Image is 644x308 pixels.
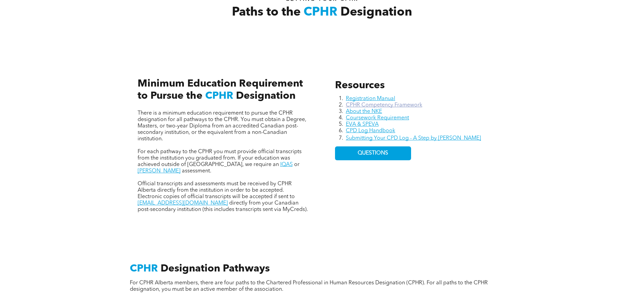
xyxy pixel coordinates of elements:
span: There is a minimum education requirement to pursue the CPHR designation for all pathways to the C... [138,111,306,142]
span: For CPHR Alberta members, there are four paths to the Chartered Professional in Human Resources D... [130,280,488,292]
a: EVA & SPEVA [346,122,379,127]
a: IQAS [280,162,293,167]
a: CPD Log Handbook [346,128,395,134]
span: Official transcripts and assessments must be received by CPHR Alberta directly from the instituti... [138,181,295,199]
span: Minimum Education Requirement to Pursue the [138,79,303,101]
a: Submitting Your CPD Log - A Step by [PERSON_NAME] [346,136,481,141]
a: [PERSON_NAME] [138,168,181,174]
a: About the NKE [346,109,382,114]
span: or [294,162,300,167]
span: Resources [335,80,385,91]
span: assessment. [182,168,211,174]
a: [EMAIL_ADDRESS][DOMAIN_NAME] [138,200,228,206]
span: Designation [340,6,412,19]
a: Registration Manual [346,96,395,101]
span: Designation Pathways [161,264,270,274]
span: Designation [236,91,295,101]
span: CPHR [205,91,233,101]
span: For each pathway to the CPHR you must provide official transcripts from the institution you gradu... [138,149,302,167]
a: Coursework Requirement [346,115,409,121]
span: Paths to the [232,6,301,19]
span: QUESTIONS [358,150,388,157]
span: CPHR [130,264,158,274]
a: CPHR Competency Framework [346,102,422,108]
span: CPHR [304,6,337,19]
a: QUESTIONS [335,146,411,160]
